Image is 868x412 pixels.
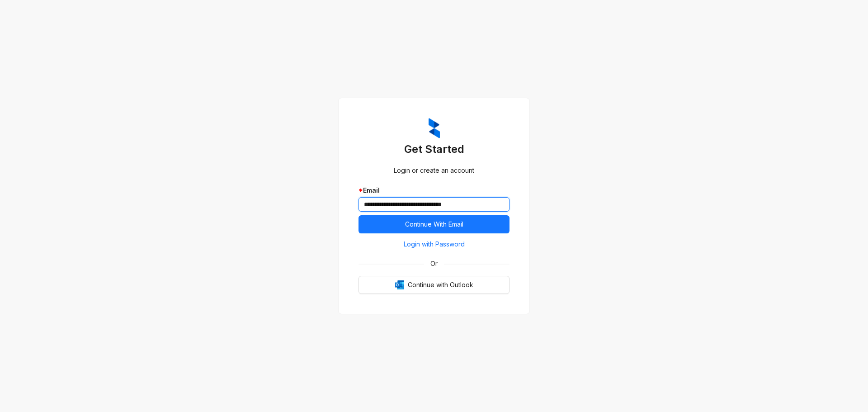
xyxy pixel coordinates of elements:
img: Outlook [395,280,404,289]
button: OutlookContinue with Outlook [359,276,509,294]
h3: Get Started [359,142,509,156]
div: Email [359,185,509,195]
span: Or [424,259,444,269]
img: ZumaIcon [429,118,440,139]
span: Login with Password [404,239,465,249]
div: Login or create an account [359,166,509,175]
span: Continue With Email [405,219,463,229]
span: Continue with Outlook [408,280,473,290]
button: Continue With Email [359,215,509,233]
button: Login with Password [359,237,509,251]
